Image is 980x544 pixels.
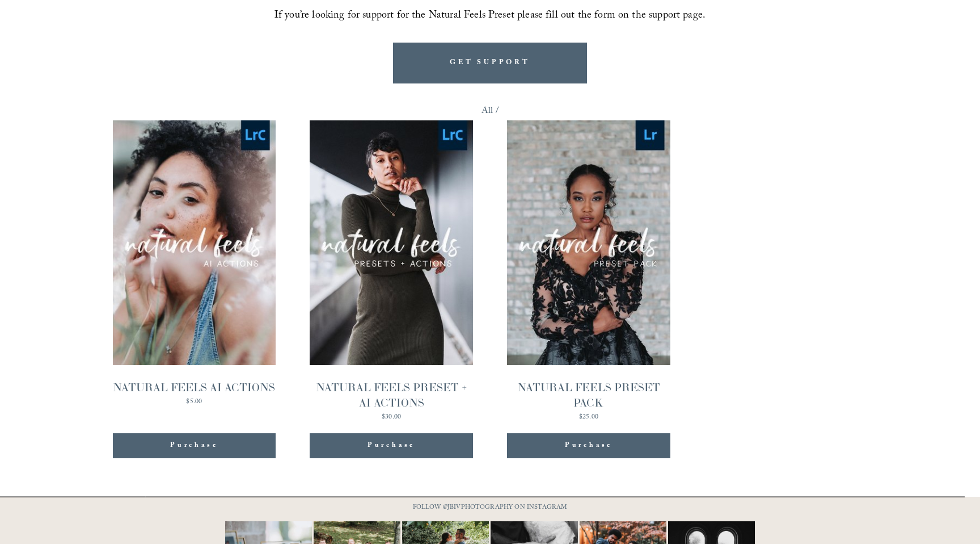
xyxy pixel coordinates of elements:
div: $5.00 [113,399,276,405]
div: Purchase [507,433,670,458]
div: Purchase [367,440,415,451]
div: NATURAL FEELS PRESET + AI ACTIONS [310,380,472,411]
div: Purchase [113,433,276,458]
div: $30.00 [310,414,472,421]
a: NATURAL FEELS PRESET + AI ACTIONS [310,120,472,421]
span: If you’re looking for support for the Natural Feels Preset please fill out the form on the suppor... [274,7,706,25]
a: GET SUPPORT [393,43,587,83]
div: Purchase [310,433,472,458]
div: Purchase [170,440,218,451]
div: $25.00 [507,414,670,421]
p: FOLLOW @JBIVPHOTOGRAPHY ON INSTAGRAM [391,502,589,514]
div: Purchase [565,440,612,451]
div: NATURAL FEELS PRESET PACK [507,380,670,411]
a: NATURAL FEELS AI ACTIONS [113,120,276,421]
a: All [481,104,493,119]
div: NATURAL FEELS AI ACTIONS [113,380,276,395]
a: NATURAL FEELS PRESET PACK [507,120,670,421]
span: / [496,104,499,119]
